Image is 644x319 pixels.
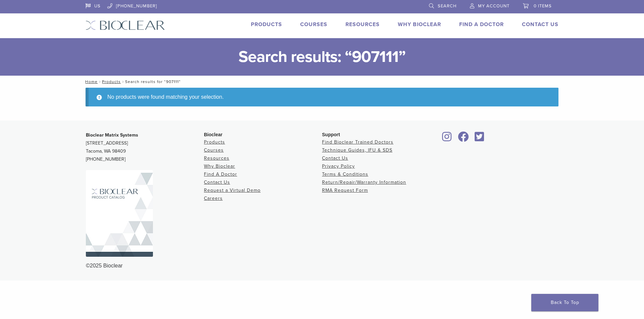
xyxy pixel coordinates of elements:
span: 0 items [534,3,552,9]
a: Contact Us [204,179,230,185]
a: Why Bioclear [398,21,441,28]
strong: Bioclear Matrix Systems [86,132,138,138]
a: Resources [204,155,229,161]
a: Terms & Conditions [322,171,368,177]
div: ©2025 Bioclear [86,262,558,270]
div: No products were found matching your selection. [86,88,558,106]
a: Request a Virtual Demo [204,187,261,193]
a: Products [204,139,225,145]
a: Find Bioclear Trained Doctors [322,139,393,145]
a: Products [102,79,121,84]
a: Find A Doctor [459,21,504,28]
a: Technique Guides, IFU & SDS [322,147,392,153]
span: Support [322,132,340,137]
a: Bioclear [472,136,486,142]
a: Why Bioclear [204,163,235,169]
a: Contact Us [522,21,558,28]
a: Products [251,21,282,28]
span: / [121,80,125,83]
a: Back To Top [531,294,598,311]
a: Resources [345,21,380,28]
img: Bioclear [86,20,165,30]
a: RMA Request Form [322,187,368,193]
a: Home [83,79,98,84]
a: Courses [300,21,327,28]
a: Bioclear [455,136,471,142]
a: Bioclear [440,136,454,142]
a: Find A Doctor [204,171,237,177]
a: Contact Us [322,155,348,161]
span: My Account [478,3,509,9]
img: Bioclear [86,170,153,257]
span: / [98,80,102,83]
nav: Search results for “907111” [80,76,563,88]
span: Bioclear [204,132,222,137]
p: [STREET_ADDRESS] Tacoma, WA 98409 [PHONE_NUMBER] [86,131,204,163]
a: Careers [204,195,223,201]
a: Return/Repair/Warranty Information [322,179,406,185]
span: Search [438,3,457,9]
a: Courses [204,147,224,153]
a: Privacy Policy [322,163,355,169]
